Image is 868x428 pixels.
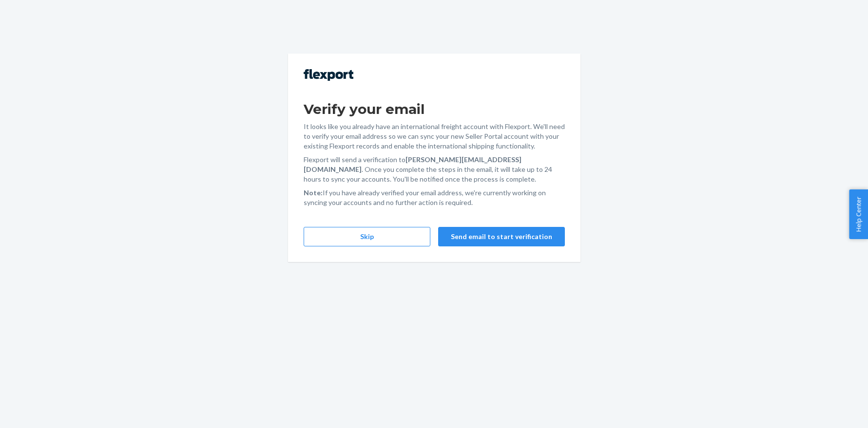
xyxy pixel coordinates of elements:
p: Flexport will send a verification to . Once you complete the steps in the email, it will take up ... [304,155,565,184]
button: Help Center [849,189,868,239]
h1: Verify your email [304,100,565,118]
button: Send email to start verification [438,227,565,246]
strong: [PERSON_NAME][EMAIL_ADDRESS][DOMAIN_NAME] [304,155,521,173]
p: It looks like you already have an international freight account with Flexport. We'll need to veri... [304,122,565,151]
img: Flexport logo [304,69,353,81]
p: If you have already verified your email address, we're currently working on syncing your accounts... [304,188,565,207]
button: Skip [304,227,430,246]
strong: Note: [304,188,323,197]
